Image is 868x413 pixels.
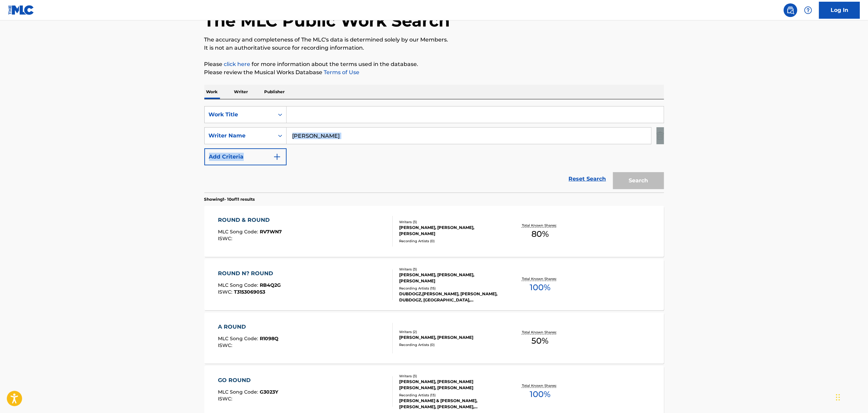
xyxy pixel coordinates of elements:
p: Please review the Musical Works Database [204,68,664,77]
p: Publisher [262,85,287,99]
div: [PERSON_NAME], [PERSON_NAME] [399,334,502,341]
span: MLC Song Code : [218,335,260,342]
span: R1098Q [260,335,278,342]
div: [PERSON_NAME], [PERSON_NAME], [PERSON_NAME] [399,225,502,237]
p: Work [204,85,220,99]
p: Total Known Shares: [522,276,558,281]
span: ISWC : [218,289,234,295]
div: Writers ( 3 ) [399,267,502,272]
p: The accuracy and completeness of The MLC's data is determined solely by our Members. [204,36,664,44]
h1: The MLC Public Work Search [204,11,450,31]
span: 50 % [531,335,548,347]
img: Delete Criterion [657,127,664,144]
img: search [786,6,795,14]
div: Writers ( 3 ) [399,374,502,379]
span: 80 % [531,228,549,240]
div: Writers ( 3 ) [399,219,502,225]
div: ROUND & ROUND [218,216,282,224]
div: GO ROUND [218,376,278,384]
div: Recording Artists ( 15 ) [399,286,502,291]
p: It is not an authoritative source for recording information. [204,44,664,52]
a: Log In [819,2,860,19]
div: [PERSON_NAME], [PERSON_NAME] [PERSON_NAME], [PERSON_NAME] [399,379,502,391]
span: T3153069053 [234,289,265,295]
div: Writers ( 2 ) [399,329,502,334]
button: Add Criteria [204,148,287,165]
a: click here [224,61,251,67]
a: Public Search [784,3,797,17]
div: Help [801,3,815,17]
img: 9d2ae6d4665cec9f34b9.svg [273,153,281,161]
div: ROUND N? ROUND [218,269,281,278]
span: RB4Q2G [260,282,281,288]
span: RV7WN7 [260,229,282,235]
img: help [804,6,812,14]
div: DUBDOGZ,[PERSON_NAME], [PERSON_NAME], DUBDOGZ, [GEOGRAPHIC_DATA],[GEOGRAPHIC_DATA], [PERSON_NAME]... [399,291,502,303]
span: MLC Song Code : [218,282,260,288]
div: [PERSON_NAME] & [PERSON_NAME],[PERSON_NAME], [PERSON_NAME], [PERSON_NAME], [PERSON_NAME], [PERSON... [399,398,502,410]
div: Recording Artists ( 13 ) [399,393,502,398]
span: MLC Song Code : [218,389,260,395]
span: 100 % [530,388,550,400]
form: Search Form [204,106,664,193]
span: G3023Y [260,389,278,395]
div: Recording Artists ( 0 ) [399,342,502,347]
a: A ROUNDMLC Song Code:R1098QISWC:Writers (2)[PERSON_NAME], [PERSON_NAME]Recording Artists (0)Total... [204,313,664,364]
div: Work Title [209,111,270,119]
a: ROUND & ROUNDMLC Song Code:RV7WN7ISWC:Writers (3)[PERSON_NAME], [PERSON_NAME], [PERSON_NAME]Recor... [204,206,664,257]
p: Total Known Shares: [522,330,558,335]
span: ISWC : [218,342,234,348]
p: Showing 1 - 10 of 11 results [204,196,255,202]
iframe: Chat Widget [834,380,868,413]
a: Terms of Use [323,69,360,76]
div: [PERSON_NAME], [PERSON_NAME], [PERSON_NAME] [399,272,502,284]
a: ROUND N? ROUNDMLC Song Code:RB4Q2GISWC:T3153069053Writers (3)[PERSON_NAME], [PERSON_NAME], [PERSO... [204,259,664,310]
span: ISWC : [218,396,234,402]
span: MLC Song Code : [218,229,260,235]
div: Recording Artists ( 0 ) [399,238,502,244]
p: Please for more information about the terms used in the database. [204,60,664,68]
p: Total Known Shares: [522,223,558,228]
a: Reset Search [565,171,610,186]
div: Writer Name [209,132,270,140]
div: A ROUND [218,323,278,331]
div: Drag [836,387,840,408]
span: 100 % [530,281,550,294]
p: Writer [232,85,250,99]
span: ISWC : [218,235,234,242]
p: Total Known Shares: [522,383,558,388]
img: MLC Logo [8,5,34,15]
